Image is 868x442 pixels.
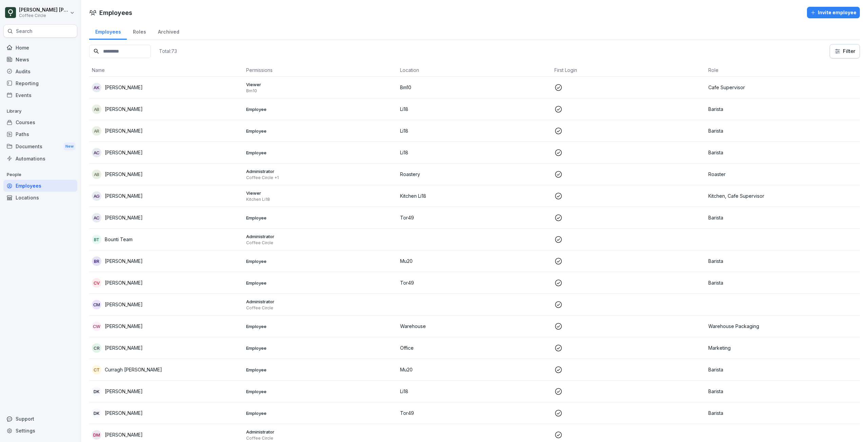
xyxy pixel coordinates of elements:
[105,149,143,156] p: [PERSON_NAME]
[3,116,77,128] a: Courses
[246,197,395,202] p: Kitchen Li18
[99,8,132,17] h1: Employees
[246,106,395,112] p: Employee
[92,387,101,396] div: DK
[246,305,395,311] p: Coffee Circle
[105,388,143,395] p: [PERSON_NAME]
[246,190,395,196] p: Viewer
[400,257,549,265] p: Mu20
[92,83,101,92] div: AK
[92,343,101,353] div: CR
[246,258,395,264] p: Employee
[92,278,101,288] div: CV
[810,9,856,16] div: Invite employee
[127,22,152,40] a: Roles
[105,366,162,373] p: Curragh [PERSON_NAME]
[708,409,857,417] p: Barista
[246,299,395,305] p: Administrator
[708,344,857,351] p: Marketing
[246,168,395,174] p: Administrator
[3,54,77,65] a: News
[105,236,133,243] p: Bounti Team
[3,169,77,180] p: People
[92,148,101,157] div: AC
[16,28,33,35] p: Search
[400,323,549,330] p: Warehouse
[246,345,395,351] p: Employee
[246,429,395,435] p: Administrator
[105,127,143,134] p: [PERSON_NAME]
[400,149,549,156] p: Li18
[708,388,857,395] p: Barista
[3,65,77,77] a: Audits
[246,240,395,246] p: Coffee Circle
[92,408,101,418] div: DK
[243,64,398,77] th: Permissions
[708,105,857,113] p: Barista
[3,128,77,140] a: Paths
[105,323,143,330] p: [PERSON_NAME]
[246,175,395,180] p: Coffee Circle +1
[152,22,185,40] a: Archived
[708,171,857,178] p: Roaster
[3,192,77,204] div: Locations
[246,233,395,239] p: Administrator
[105,301,143,308] p: [PERSON_NAME]
[552,64,706,77] th: First Login
[708,323,857,330] p: Warehouse Packaging
[3,77,77,89] a: Reporting
[400,84,549,91] p: Bm10
[246,88,395,94] p: Bm10
[400,366,549,373] p: Mu20
[105,279,143,286] p: [PERSON_NAME]
[3,180,77,192] a: Employees
[400,214,549,221] p: Tor49
[400,192,549,199] p: Kitchen Li18
[246,367,395,373] p: Employee
[19,7,68,13] p: [PERSON_NAME] [PERSON_NAME]
[706,64,860,77] th: Role
[92,170,101,179] div: AB
[246,323,395,329] p: Employee
[92,126,101,136] div: AR
[246,410,395,416] p: Employee
[105,105,143,113] p: [PERSON_NAME]
[400,344,549,351] p: Office
[3,153,77,165] a: Automations
[92,235,101,244] div: BT
[105,257,143,265] p: [PERSON_NAME]
[708,214,857,221] p: Barista
[807,7,860,18] button: Invite employee
[708,127,857,134] p: Barista
[708,366,857,373] p: Barista
[400,279,549,286] p: Tor49
[246,150,395,156] p: Employee
[105,192,143,199] p: [PERSON_NAME]
[246,436,395,441] p: Coffee Circle
[92,322,101,331] div: CW
[64,142,75,150] div: New
[400,388,549,395] p: Li18
[105,84,143,91] p: [PERSON_NAME]
[3,106,77,117] p: Library
[708,192,857,199] p: Kitchen, Cafe Supervisor
[105,171,143,178] p: [PERSON_NAME]
[3,89,77,101] a: Events
[92,213,101,223] div: AC
[92,365,101,374] div: CT
[708,84,857,91] p: Cafe Supervisor
[92,191,101,201] div: AG
[400,171,549,178] p: Roastery
[3,140,77,153] a: DocumentsNew
[92,256,101,266] div: BR
[89,22,127,40] a: Employees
